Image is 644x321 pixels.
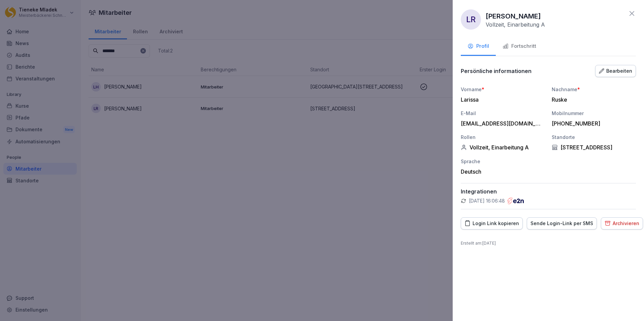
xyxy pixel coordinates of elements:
div: Ruske [552,96,633,103]
button: Bearbeiten [595,65,636,77]
p: [DATE] 16:06:48 [469,198,505,204]
div: [EMAIL_ADDRESS][DOMAIN_NAME] [461,120,542,127]
div: Nachname [552,86,636,93]
button: Archivieren [601,217,643,229]
div: LR [461,9,481,30]
div: [STREET_ADDRESS] [552,144,636,151]
div: E-Mail [461,110,545,117]
p: Persönliche informationen [461,68,532,74]
div: Deutsch [461,168,545,175]
p: Erstellt am : [DATE] [461,240,636,246]
div: Standorte [552,134,636,141]
div: Sprache [461,158,545,165]
img: e2n.png [508,198,524,204]
div: Vorname [461,86,545,93]
button: Sende Login-Link per SMS [527,217,597,229]
p: [PERSON_NAME] [486,11,541,21]
button: Login Link kopieren [461,217,523,229]
div: Larissa [461,96,542,103]
div: [PHONE_NUMBER] [552,120,633,127]
div: Login Link kopieren [464,220,519,227]
div: Mobilnummer [552,110,636,117]
div: Rollen [461,134,545,141]
div: Bearbeiten [599,67,632,75]
button: Fortschritt [496,38,543,56]
div: Profil [468,42,489,50]
div: Vollzeit, Einarbeitung A [461,144,545,151]
p: Vollzeit, Einarbeitung A [486,21,545,28]
div: Sende Login-Link per SMS [530,220,593,227]
p: Integrationen [461,188,636,195]
div: Archivieren [605,220,639,227]
div: Fortschritt [503,42,536,50]
button: Profil [461,38,496,56]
